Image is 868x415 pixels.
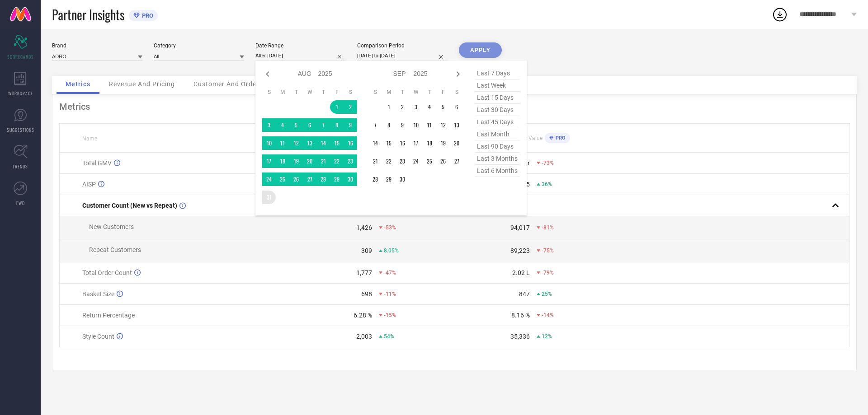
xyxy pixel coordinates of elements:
div: Previous month [262,69,273,79]
td: Tue Aug 19 2025 [289,154,303,168]
div: 698 [361,290,372,298]
td: Wed Sep 24 2025 [409,154,423,168]
span: Customer Count (New vs Repeat) [82,202,177,209]
span: last 6 months [475,165,520,177]
th: Sunday [262,89,276,96]
span: PRO [140,12,153,19]
td: Sat Aug 30 2025 [344,173,357,186]
td: Fri Aug 08 2025 [330,118,344,132]
td: Mon Aug 18 2025 [276,154,289,168]
td: Sat Aug 23 2025 [344,154,357,168]
td: Wed Sep 17 2025 [409,136,423,150]
td: Sun Aug 10 2025 [262,136,276,150]
span: last 15 days [475,92,520,104]
td: Sat Aug 09 2025 [344,118,357,132]
span: -11% [384,291,396,297]
span: 12% [542,333,552,340]
td: Sat Sep 13 2025 [450,118,463,132]
td: Mon Aug 25 2025 [276,173,289,186]
span: -53% [384,224,396,231]
th: Wednesday [303,89,316,96]
div: 6.28 % [354,312,372,319]
th: Friday [330,89,344,96]
span: Style Count [82,333,114,340]
span: PRO [553,135,566,141]
td: Thu Aug 07 2025 [316,118,330,132]
td: Tue Sep 09 2025 [396,118,409,132]
span: Metrics [66,80,90,88]
td: Thu Sep 18 2025 [423,136,436,150]
td: Sat Aug 02 2025 [344,100,357,114]
span: 54% [384,333,394,340]
td: Mon Sep 08 2025 [382,118,396,132]
span: -75% [542,247,554,254]
td: Tue Sep 16 2025 [396,136,409,150]
td: Wed Sep 10 2025 [409,118,423,132]
span: SCORECARDS [7,53,34,60]
div: 35,336 [510,333,530,340]
div: 94,017 [510,224,530,231]
td: Thu Aug 28 2025 [316,173,330,186]
td: Tue Aug 05 2025 [289,118,303,132]
div: Comparison Period [357,42,448,49]
span: -81% [542,224,554,231]
div: Date Range [255,42,346,49]
span: -15% [384,312,396,318]
div: Brand [52,42,142,49]
div: 309 [361,247,372,254]
td: Tue Sep 23 2025 [396,154,409,168]
th: Friday [436,89,450,96]
td: Mon Aug 04 2025 [276,118,289,132]
span: Repeat Customers [89,246,141,253]
td: Fri Aug 01 2025 [330,100,344,114]
span: Total GMV [82,159,112,167]
span: Name [82,135,97,142]
span: TRENDS [13,163,28,170]
td: Wed Aug 13 2025 [303,136,316,150]
td: Wed Aug 06 2025 [303,118,316,132]
span: last month [475,128,520,140]
td: Thu Sep 04 2025 [423,100,436,114]
span: last 30 days [475,104,520,116]
span: -14% [542,312,554,318]
td: Sat Sep 27 2025 [450,154,463,168]
span: SUGGESTIONS [7,126,34,133]
span: Total Order Count [82,269,132,276]
span: New Customers [89,223,134,230]
span: Partner Insights [52,5,124,24]
span: 8.05% [384,247,399,254]
span: last 3 months [475,153,520,165]
span: Basket Size [82,290,114,298]
td: Wed Sep 03 2025 [409,100,423,114]
td: Fri Aug 22 2025 [330,154,344,168]
div: Next month [453,69,463,79]
td: Thu Aug 14 2025 [316,136,330,150]
div: Open download list [772,6,788,23]
td: Sun Sep 28 2025 [368,173,382,186]
th: Thursday [316,89,330,96]
span: 25% [542,291,552,297]
span: Return Percentage [82,312,135,319]
td: Wed Aug 27 2025 [303,173,316,186]
span: last week [475,79,520,92]
td: Wed Aug 20 2025 [303,154,316,168]
th: Sunday [368,89,382,96]
td: Fri Aug 29 2025 [330,173,344,186]
th: Saturday [344,89,357,96]
div: 2.02 L [512,269,530,276]
td: Tue Aug 12 2025 [289,136,303,150]
td: Thu Sep 25 2025 [423,154,436,168]
span: WORKSPACE [8,90,33,97]
span: -79% [542,270,554,276]
td: Sat Sep 06 2025 [450,100,463,114]
span: last 90 days [475,140,520,153]
td: Sat Sep 20 2025 [450,136,463,150]
td: Sun Sep 21 2025 [368,154,382,168]
div: Metrics [59,101,849,112]
td: Fri Sep 26 2025 [436,154,450,168]
th: Tuesday [396,89,409,96]
th: Monday [382,89,396,96]
td: Mon Aug 11 2025 [276,136,289,150]
td: Thu Aug 21 2025 [316,154,330,168]
div: 89,223 [510,247,530,254]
